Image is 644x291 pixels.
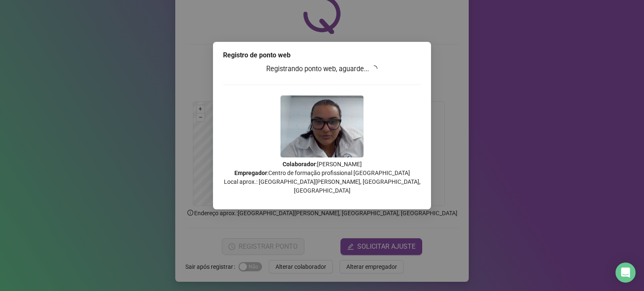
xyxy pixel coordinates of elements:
[223,64,421,75] h3: Registrando ponto web, aguarde...
[280,95,364,157] img: 2Q==
[234,170,267,176] strong: Empregador
[371,65,377,72] span: loading
[223,160,421,195] p: : [PERSON_NAME] : Centro de formação profissional [GEOGRAPHIC_DATA] Local aprox.: [GEOGRAPHIC_DAT...
[223,50,421,60] div: Registro de ponto web
[615,263,636,283] div: Open Intercom Messenger
[283,161,316,167] strong: Colaborador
